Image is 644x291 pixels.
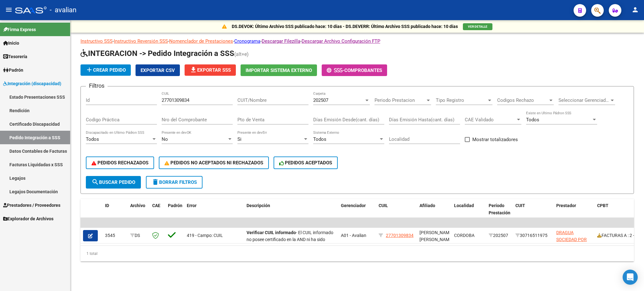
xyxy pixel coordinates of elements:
[515,232,551,239] div: 30716511975
[247,230,296,235] strong: Verificar CUIL informado
[159,156,269,169] button: PEDIDOS NO ACEPTADOS NI RECHAZADOS
[419,230,453,242] span: [PERSON_NAME] [PERSON_NAME]
[234,51,249,57] span: (alt+e)
[313,97,328,103] span: 202507
[187,203,197,208] span: Error
[136,64,180,76] button: Exportar CSV
[327,68,344,73] span: -
[92,179,135,185] span: Buscar Pedido
[526,117,539,123] span: Todos
[86,81,108,90] h3: Filtros
[3,67,23,74] span: Padrón
[103,199,128,227] datatable-header-cell: ID
[105,203,109,208] span: ID
[105,232,125,239] div: 3545
[419,203,435,208] span: Afiliado
[169,38,233,44] a: Nomenclador de Prestaciones
[114,38,168,44] a: Instructivo Reversión SSS
[313,136,326,142] span: Todos
[338,199,376,227] datatable-header-cell: Gerenciador
[5,6,13,14] mat-icon: menu
[80,64,131,76] button: Crear Pedido
[164,160,263,166] span: PEDIDOS NO ACEPTADOS NI RECHAZADOS
[322,64,387,76] button: -Comprobantes
[86,67,126,73] span: Crear Pedido
[152,178,159,186] mat-icon: delete
[631,6,639,14] mat-icon: person
[486,199,513,227] datatable-header-cell: Período Prestación
[454,233,475,238] span: CORDOBA
[141,68,175,73] span: Exportar CSV
[3,40,19,47] span: Inicio
[247,230,333,256] span: - El CUIL informado no posee certificado en la AND ni ha sido digitalizado a través del Sistema Ú...
[185,64,236,76] button: Exportar SSS
[168,203,182,208] span: Padrón
[454,203,474,208] span: Localidad
[184,199,244,227] datatable-header-cell: Error
[3,215,53,222] span: Explorador de Archivos
[3,26,36,33] span: Firma Express
[130,232,147,239] div: DS
[247,203,270,208] span: Descripción
[3,53,27,60] span: Tesorería
[3,80,61,87] span: Integración (discapacidad)
[80,38,634,45] p: - - - - -
[623,270,638,285] div: Open Intercom Messenger
[130,203,145,208] span: Archivo
[92,160,148,166] span: PEDIDOS RECHAZADOS
[165,199,184,227] datatable-header-cell: Padrón
[3,202,60,209] span: Prestadores / Proveedores
[375,97,425,103] span: Periodo Prestacion
[597,203,608,208] span: CPBT
[472,136,518,143] span: Mostrar totalizadores
[80,246,634,261] div: 1 total
[152,203,160,208] span: CAE
[513,199,554,227] datatable-header-cell: CUIT
[386,233,414,238] span: 27701309834
[376,199,417,227] datatable-header-cell: CUIL
[241,64,317,76] button: Importar Sistema Externo
[146,176,203,189] button: Borrar Filtros
[50,3,76,17] span: - avalian
[162,136,168,142] span: No
[463,23,492,30] button: VER DETALLE
[262,38,300,44] a: Descargar Filezilla
[341,203,366,208] span: Gerenciador
[489,203,510,215] span: Período Prestación
[86,66,93,74] mat-icon: add
[302,38,380,44] a: Descargar Archivo Configuración FTP
[187,233,223,238] span: 419 - Campo: CUIL
[341,233,366,238] span: A01 - Avalian
[150,199,165,227] datatable-header-cell: CAE
[237,136,241,142] span: Si
[190,66,197,74] mat-icon: file_download
[86,156,154,169] button: PEDIDOS RECHAZADOS
[465,117,516,123] span: CAE Validado
[86,176,141,189] button: Buscar Pedido
[80,38,113,44] a: Instructivo SSS
[234,38,260,44] a: Cronograma
[417,199,452,227] datatable-header-cell: Afiliado
[489,232,510,239] div: 202507
[86,136,99,142] span: Todos
[274,156,338,169] button: PEDIDOS ACEPTADOS
[232,23,458,30] p: DS.DEVOK: Último Archivo SSS publicado hace: 10 días - DS.DEVERR: Último Archivo SSS publicado ha...
[554,199,595,227] datatable-header-cell: Prestador
[558,97,609,103] span: Seleccionar Gerenciador
[436,97,487,103] span: Tipo Registro
[246,68,312,73] span: Importar Sistema Externo
[80,49,234,58] span: INTEGRACION -> Pedido Integración a SSS
[152,179,197,185] span: Borrar Filtros
[128,199,150,227] datatable-header-cell: Archivo
[452,199,486,227] datatable-header-cell: Localidad
[190,67,231,73] span: Exportar SSS
[497,97,548,103] span: Codigos Rechazo
[244,199,338,227] datatable-header-cell: Descripción
[92,178,99,186] mat-icon: search
[379,203,388,208] span: CUIL
[556,230,587,256] span: DRAGUA SOCIEDAD POR ACCIONES SIMPLIFICADA
[279,160,332,166] span: PEDIDOS ACEPTADOS
[515,203,525,208] span: CUIT
[468,25,487,28] span: VER DETALLE
[556,203,576,208] span: Prestador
